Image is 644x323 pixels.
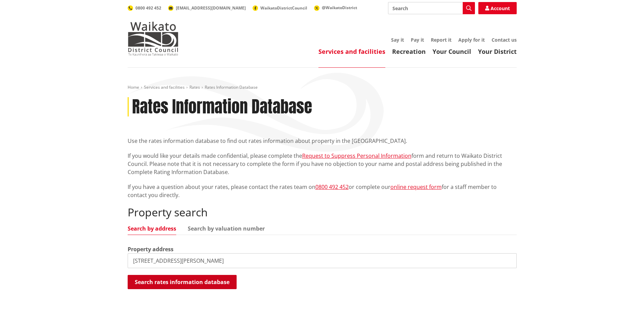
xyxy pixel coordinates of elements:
[176,5,246,11] span: [EMAIL_ADDRESS][DOMAIN_NAME]
[132,97,312,117] h1: Rates Information Database
[431,37,452,43] a: Report it
[128,5,161,11] a: 0800 492 452
[492,37,517,43] a: Contact us
[433,47,471,56] a: Your Council
[128,85,517,90] nav: breadcrumb
[314,5,357,10] a: @WaikatoDistrict
[128,245,173,253] label: Property address
[315,183,349,191] a: 0800 492 452
[613,295,637,319] iframe: Messenger Launcher
[478,47,517,56] a: Your District
[253,5,307,11] a: WaikatoDistrictCouncil
[205,84,258,90] span: Rates Information Database
[128,226,176,231] a: Search by address
[128,183,517,199] p: If you have a question about your rates, please contact the rates team on or complete our for a s...
[128,275,237,289] button: Search rates information database
[128,206,517,219] h2: Property search
[168,5,246,11] a: [EMAIL_ADDRESS][DOMAIN_NAME]
[260,5,307,11] span: WaikatoDistrictCouncil
[390,183,442,191] a: online request form
[392,47,426,56] a: Recreation
[411,37,424,43] a: Pay it
[458,37,485,43] a: Apply for it
[128,253,517,268] input: e.g. Duke Street NGARUAWAHIA
[322,5,357,10] span: @WaikatoDistrict
[188,226,265,231] a: Search by valuation number
[388,2,475,14] input: Search input
[128,22,179,56] img: Waikato District Council - Te Kaunihera aa Takiwaa o Waikato
[135,5,161,11] span: 0800 492 452
[478,2,517,14] a: Account
[144,84,185,90] a: Services and facilities
[302,152,411,159] a: Request to Suppress Personal Information
[391,37,404,43] a: Say it
[189,84,200,90] a: Rates
[318,47,385,56] a: Services and facilities
[128,137,517,145] p: Use the rates information database to find out rates information about property in the [GEOGRAPHI...
[128,152,517,176] p: If you would like your details made confidential, please complete the form and return to Waikato ...
[128,84,139,90] a: Home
